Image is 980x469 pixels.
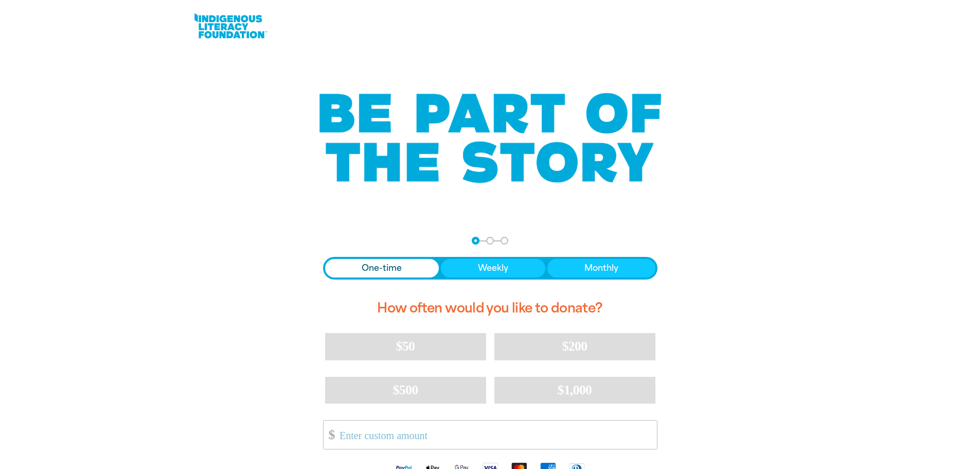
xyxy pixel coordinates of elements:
[562,339,587,354] span: $200
[494,333,655,360] button: $200
[558,383,592,397] span: $1,000
[396,339,415,354] span: $50
[325,377,486,404] button: $500
[332,421,656,449] input: Enter custom amount
[494,377,655,404] button: $1,000
[478,262,508,274] span: Weekly
[362,262,402,274] span: One-time
[547,259,655,277] button: Monthly
[584,262,618,274] span: Monthly
[325,259,439,277] button: One-time
[323,292,657,325] h2: How often would you like to donate?
[324,423,335,446] span: $
[310,73,670,204] img: Be part of the story
[325,333,486,360] button: $50
[472,237,479,245] button: Navigate to step 1 of 3 to enter your donation amount
[323,257,657,280] div: Donation frequency
[393,383,418,397] span: $500
[486,237,494,245] button: Navigate to step 2 of 3 to enter your details
[501,237,508,245] button: Navigate to step 3 of 3 to enter your payment details
[441,259,545,277] button: Weekly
